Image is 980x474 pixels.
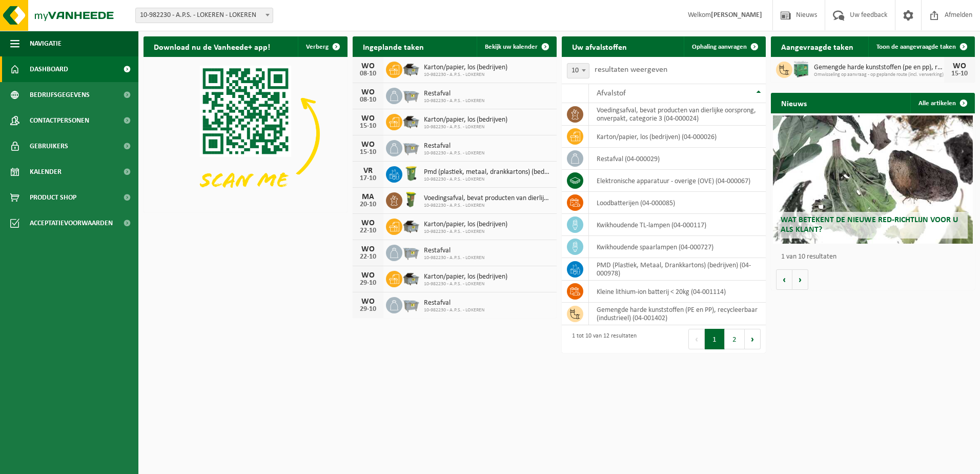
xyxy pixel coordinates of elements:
[567,63,589,78] span: 10
[711,11,762,19] strong: [PERSON_NAME]
[402,165,420,182] img: WB-0240-HPE-GN-50
[298,36,346,57] button: Verberg
[876,44,956,50] span: Toon de aangevraagde taken
[358,123,378,130] div: 15-10
[30,133,68,159] span: Gebruikers
[567,328,637,350] div: 1 tot 10 van 12 resultaten
[402,139,420,156] img: WB-2500-GAL-GY-01
[595,66,667,74] label: resultaten weergeven
[402,60,420,77] img: WB-5000-GAL-GY-01
[781,216,958,234] span: Wat betekent de nieuwe RED-richtlijn voor u als klant?
[358,227,378,234] div: 22-10
[814,72,944,78] span: Omwisseling op aanvraag - op geplande route (incl. verwerking)
[402,191,420,208] img: WB-0060-HPE-GN-50
[358,96,378,104] div: 08-10
[358,245,378,253] div: WO
[358,271,378,280] div: WO
[589,281,766,303] td: kleine lithium-ion batterij < 20kg (04-001114)
[30,159,62,185] span: Kalender
[589,258,766,281] td: PMD (Plastiek, Metaal, Drankkartons) (bedrijven) (04-000978)
[589,303,766,325] td: gemengde harde kunststoffen (PE en PP), recycleerbaar (industrieel) (04-001402)
[424,203,552,209] span: 10-982230 - A.P.S. - LOKEREN
[358,88,378,96] div: WO
[424,150,484,156] span: 10-982230 - A.P.S. - LOKEREN
[358,114,378,123] div: WO
[424,116,507,124] span: Karton/papier, los (bedrijven)
[567,64,589,78] span: 10
[358,149,378,156] div: 15-10
[402,112,420,130] img: WB-5000-GAL-GY-01
[358,167,378,175] div: VR
[358,306,378,313] div: 29-10
[589,214,766,236] td: kwikhoudende TL-lampen (04-000117)
[485,44,538,50] span: Bekijk uw kalender
[402,217,420,234] img: WB-5000-GAL-GY-01
[358,253,378,261] div: 22-10
[358,201,378,208] div: 20-10
[306,44,329,50] span: Verberg
[424,229,507,235] span: 10-982230 - A.P.S. - LOKEREN
[424,168,552,176] span: Pmd (plastiek, metaal, drankkartons) (bedrijven)
[144,36,280,56] h2: Download nu de Vanheede+ app!
[30,82,90,108] span: Bedrijfsgegevens
[684,36,765,57] a: Ophaling aanvragen
[30,108,89,133] span: Contactpersonen
[358,298,378,306] div: WO
[424,299,484,307] span: Restafval
[424,124,507,130] span: 10-982230 - A.P.S. - LOKEREN
[30,185,76,210] span: Product Shop
[776,269,792,290] button: Vorige
[358,193,378,201] div: MA
[771,93,817,113] h2: Nieuws
[424,142,484,150] span: Restafval
[358,219,378,227] div: WO
[30,56,68,82] span: Dashboard
[424,98,484,104] span: 10-982230 - A.P.S. - LOKEREN
[424,176,552,183] span: 10-982230 - A.P.S. - LOKEREN
[562,36,637,56] h2: Uw afvalstoffen
[688,329,705,349] button: Previous
[136,8,273,23] span: 10-982230 - A.P.S. - LOKEREN - LOKEREN
[597,89,626,97] span: Afvalstof
[358,280,378,287] div: 29-10
[353,36,434,56] h2: Ingeplande taken
[424,255,484,261] span: 10-982230 - A.P.S. - LOKEREN
[773,115,973,244] a: Wat betekent de nieuwe RED-richtlijn voor u als klant?
[30,210,113,236] span: Acceptatievoorwaarden
[358,62,378,70] div: WO
[589,126,766,148] td: karton/papier, los (bedrijven) (04-000026)
[424,64,507,72] span: Karton/papier, los (bedrijven)
[589,148,766,170] td: restafval (04-000029)
[424,194,552,203] span: Voedingsafval, bevat producten van dierlijke oorsprong, onverpakt, categorie 3
[771,36,864,56] h2: Aangevraagde taken
[402,295,420,313] img: WB-2500-GAL-GY-01
[135,8,273,23] span: 10-982230 - A.P.S. - LOKEREN - LOKEREN
[868,36,974,57] a: Toon de aangevraagde taken
[725,329,745,349] button: 2
[424,273,507,281] span: Karton/papier, los (bedrijven)
[814,64,944,72] span: Gemengde harde kunststoffen (pe en pp), recycleerbaar (industrieel)
[424,281,507,287] span: 10-982230 - A.P.S. - LOKEREN
[358,175,378,182] div: 17-10
[910,93,974,113] a: Alle artikelen
[589,103,766,126] td: voedingsafval, bevat producten van dierlijke oorsprong, onverpakt, categorie 3 (04-000024)
[424,307,484,313] span: 10-982230 - A.P.S. - LOKEREN
[402,86,420,104] img: WB-2500-GAL-GY-01
[402,243,420,261] img: WB-2500-GAL-GY-01
[589,192,766,214] td: loodbatterijen (04-000085)
[589,236,766,258] td: kwikhoudende spaarlampen (04-000727)
[781,253,970,261] p: 1 van 10 resultaten
[477,36,556,57] a: Bekijk uw kalender
[745,329,761,349] button: Next
[949,62,970,70] div: WO
[402,269,420,287] img: WB-5000-GAL-GY-01
[424,247,484,255] span: Restafval
[144,57,348,210] img: Download de VHEPlus App
[705,329,725,349] button: 1
[792,60,810,78] img: PB-HB-1400-HPE-GN-11
[358,70,378,77] div: 08-10
[424,221,507,229] span: Karton/papier, los (bedrijven)
[692,44,747,50] span: Ophaling aanvragen
[792,269,808,290] button: Volgende
[424,90,484,98] span: Restafval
